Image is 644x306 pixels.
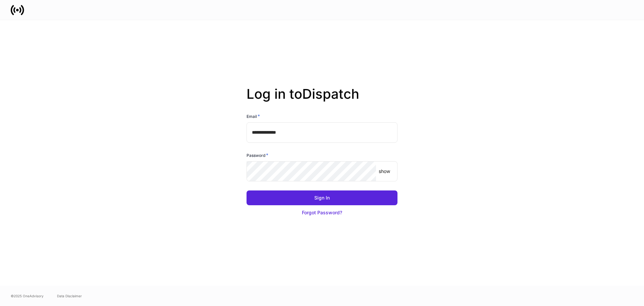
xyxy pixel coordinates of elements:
button: Forgot Password? [247,205,397,220]
div: Sign In [314,194,330,201]
h6: Password [247,152,268,159]
p: show [379,168,390,175]
a: Data Disclaimer [57,293,82,299]
h6: Email [247,113,260,120]
span: © 2025 OneAdvisory [11,293,44,299]
button: Sign In [247,190,397,205]
h2: Log in to Dispatch [247,86,397,113]
div: Forgot Password? [302,209,342,216]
